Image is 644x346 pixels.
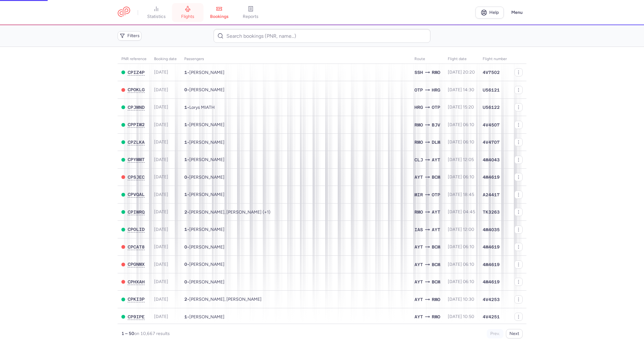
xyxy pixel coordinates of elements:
[475,7,504,19] a: Help
[189,297,262,302] span: Felicia COVRICOVA, Constantin COVRICOV
[414,226,423,233] span: IAS
[128,87,145,92] button: CPOKLG
[448,139,474,145] span: [DATE] 06:10
[432,87,440,93] span: HRG
[414,174,423,181] span: AYT
[154,104,168,110] span: [DATE]
[432,139,440,146] span: DLM
[203,6,235,20] a: bookings
[184,279,225,285] span: •
[189,314,225,320] span: Yurii PIKOVER
[172,6,203,20] a: flights
[448,314,474,319] span: [DATE] 10:50
[189,209,270,215] span: Svetlana SHKURIAK, Miron KOLOSKOV, Natalia KOLOSKOVA
[432,261,440,268] span: BCM
[189,140,225,145] span: Aleksei TROKHIN
[184,227,187,232] span: 1
[184,314,225,320] span: •
[184,122,187,127] span: 1
[432,209,440,215] span: AYT
[448,262,474,267] span: [DATE] 06:10
[128,244,145,250] button: CPCAT8
[189,87,225,92] span: Armasel FLORENTINA ANDREEA
[483,244,500,250] span: 4M4619
[432,278,440,285] span: BCM
[414,243,423,250] span: AYT
[414,156,423,163] span: CLJ
[184,157,187,162] span: 1
[128,122,145,127] button: CPPIW2
[184,314,187,319] span: 1
[141,6,172,20] a: statistics
[483,226,500,233] span: 4M4035
[118,54,150,64] th: PNR reference
[184,297,262,302] span: •
[150,54,180,64] th: Booking date
[154,227,168,232] span: [DATE]
[154,87,168,92] span: [DATE]
[128,244,145,249] span: CPCAT8
[134,331,170,336] span: on 10,667 results
[154,157,168,162] span: [DATE]
[184,140,225,145] span: •
[432,296,440,303] span: RMO
[243,14,258,20] span: reports
[184,192,225,197] span: •
[128,279,145,285] button: CPHXAH
[448,157,474,162] span: [DATE] 12:05
[154,174,168,180] span: [DATE]
[189,227,225,232] span: Mihai VINACHE
[414,139,423,146] span: RMO
[128,314,145,320] button: CP9IPE
[128,297,145,302] button: CPKI3P
[414,209,423,215] span: RMO
[189,157,225,162] span: Mirela AILENEI
[128,175,145,180] span: CPSJEC
[448,279,474,284] span: [DATE] 06:10
[184,175,187,180] span: 0
[432,313,440,320] span: RMO
[483,122,500,128] span: 4V4507
[448,209,475,215] span: [DATE] 04:45
[184,262,187,267] span: 0
[235,6,266,20] a: reports
[479,54,511,64] th: Flight number
[184,227,225,232] span: •
[432,69,440,76] span: RMO
[189,175,225,180] span: Andreea Cristina COSTANTINO
[483,279,500,285] span: 4M4619
[414,69,423,76] span: SSH
[184,140,187,145] span: 1
[128,105,145,110] button: CPJMND
[448,174,474,180] span: [DATE] 06:10
[483,157,500,163] span: 4M4043
[414,313,423,320] span: AYT
[128,157,145,162] button: CPYMMT
[189,105,215,110] span: Lorys MIATH
[448,87,474,92] span: [DATE] 14:30
[184,244,225,250] span: •
[128,262,145,267] button: CPGNMX
[128,140,145,145] span: CPZLKA
[444,54,479,64] th: flight date
[154,209,168,215] span: [DATE]
[432,156,440,163] span: AYT
[448,244,474,249] span: [DATE] 06:10
[432,174,440,181] span: BCM
[184,105,187,110] span: 1
[184,209,187,215] span: 2
[184,297,187,302] span: 2
[414,261,423,268] span: AYT
[414,296,423,303] span: AYT
[411,54,444,64] th: Route
[154,192,168,197] span: [DATE]
[432,191,440,198] span: OTP
[506,329,523,338] button: Next
[210,14,229,20] span: bookings
[184,157,225,162] span: •
[483,139,500,145] span: 4V4707
[414,104,423,111] span: HRG
[184,279,187,284] span: 0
